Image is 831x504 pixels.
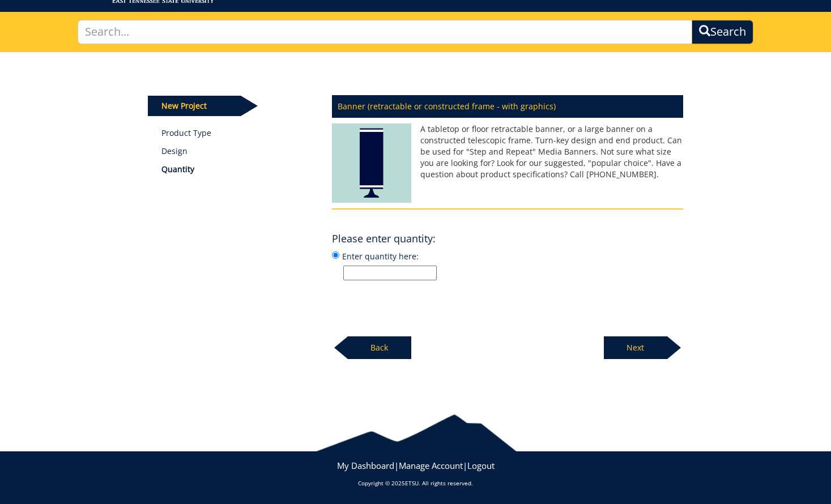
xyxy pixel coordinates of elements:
[161,127,315,139] a: Product Type
[332,233,436,245] h4: Please enter quantity:
[467,460,495,471] a: Logout
[692,20,753,44] button: Search
[399,460,463,471] a: Manage Account
[332,250,683,280] label: Enter quantity here:
[348,336,411,359] p: Back
[405,479,419,487] a: ETSU
[332,95,683,118] p: Banner (retractable or constructed frame - with graphics)
[332,123,683,180] p: A tabletop or floor retractable banner, or a large banner on a constructed telescopic frame. Turn...
[604,336,667,359] p: Next
[337,460,394,471] a: My Dashboard
[161,164,315,175] p: Quantity
[332,251,339,259] input: Enter quantity here:
[148,96,241,116] p: New Project
[161,146,315,157] p: Design
[343,266,437,280] input: Enter quantity here:
[78,20,692,44] input: Search...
